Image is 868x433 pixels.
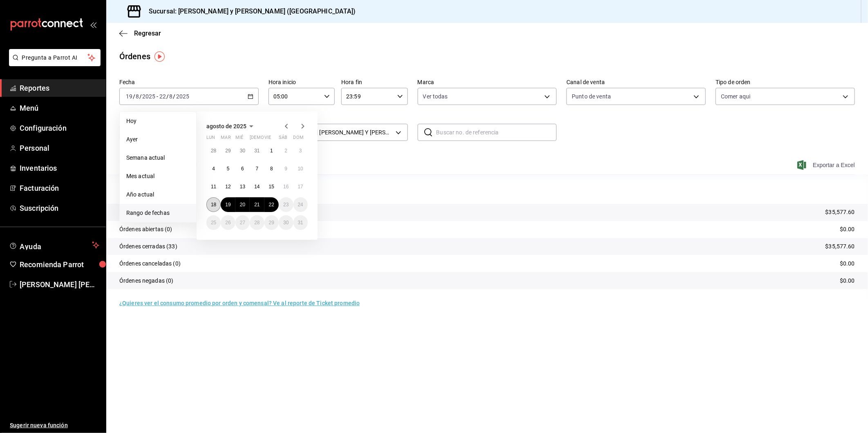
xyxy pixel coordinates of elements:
label: Canal de venta [566,80,706,85]
button: 9 de agosto de 2025 [279,161,293,176]
span: Facturación [20,183,99,194]
input: -- [125,93,133,100]
span: Regresar [134,29,161,37]
abbr: 17 de agosto de 2025 [298,184,303,190]
label: Fecha [119,80,259,85]
button: 13 de agosto de 2025 [235,179,250,194]
button: 5 de agosto de 2025 [221,161,235,176]
abbr: 3 de agosto de 2025 [299,148,302,154]
span: Suscripción [20,203,99,214]
input: -- [159,93,166,100]
button: 18 de agosto de 2025 [206,197,221,212]
abbr: 10 de agosto de 2025 [298,166,303,172]
span: Inventarios [20,163,99,174]
button: agosto de 2025 [206,121,256,131]
span: Semana actual [126,154,190,162]
span: Hoy [126,117,190,125]
button: 24 de agosto de 2025 [293,197,308,212]
label: Tipo de orden [716,80,855,85]
button: 10 de agosto de 2025 [293,161,308,176]
p: Órdenes abiertas (0) [119,225,172,234]
span: Recomienda Parrot [20,259,99,270]
abbr: 19 de agosto de 2025 [225,202,230,208]
p: Órdenes canceladas (0) [119,259,181,268]
button: 3 de agosto de 2025 [293,143,308,158]
label: Marca [418,80,557,85]
abbr: 15 de agosto de 2025 [269,184,274,190]
button: Regresar [119,29,161,37]
abbr: 5 de agosto de 2025 [227,166,230,172]
button: open_drawer_menu [90,21,96,28]
button: 26 de agosto de 2025 [221,215,235,230]
span: Personal [20,143,99,154]
p: Órdenes cerradas (33) [119,242,177,251]
span: / [173,93,176,100]
input: ---- [176,93,190,100]
span: Comer aqui [721,92,750,100]
button: 11 de agosto de 2025 [206,179,221,194]
button: 23 de agosto de 2025 [279,197,293,212]
abbr: 24 de agosto de 2025 [298,202,303,208]
abbr: 16 de agosto de 2025 [283,184,289,190]
abbr: 28 de agosto de 2025 [254,220,260,225]
button: Exportar a Excel [799,160,855,170]
span: Menú [20,103,99,114]
button: 1 de agosto de 2025 [264,143,279,158]
span: Año actual [126,190,190,199]
abbr: miércoles [235,135,243,143]
p: $35,577.60 [825,242,855,251]
abbr: 14 de agosto de 2025 [254,184,260,190]
button: 19 de agosto de 2025 [221,197,235,212]
span: Rango de fechas [126,209,190,217]
abbr: 26 de agosto de 2025 [225,220,230,225]
span: Ver todas [423,92,448,100]
button: 28 de julio de 2025 [206,143,221,158]
input: ---- [142,93,156,100]
button: 15 de agosto de 2025 [264,179,279,194]
abbr: 21 de agosto de 2025 [254,202,260,208]
span: [PERSON_NAME] [PERSON_NAME] [20,279,99,290]
span: Pregunta a Parrot AI [22,54,88,62]
abbr: 28 de julio de 2025 [211,148,216,154]
button: 6 de agosto de 2025 [235,161,250,176]
span: Punto de venta [572,92,611,100]
a: ¿Quieres ver el consumo promedio por orden y comensal? Ve al reporte de Ticket promedio [119,300,360,306]
abbr: jueves [250,135,298,143]
button: 17 de agosto de 2025 [293,179,308,194]
button: 21 de agosto de 2025 [250,197,264,212]
button: 29 de agosto de 2025 [264,215,279,230]
abbr: 1 de agosto de 2025 [270,148,273,154]
p: Resumen [119,184,855,194]
abbr: 23 de agosto de 2025 [283,202,289,208]
button: Pregunta a Parrot AI [9,49,101,66]
button: 30 de agosto de 2025 [279,215,293,230]
abbr: 30 de julio de 2025 [240,148,245,154]
button: 31 de julio de 2025 [250,143,264,158]
button: 4 de agosto de 2025 [206,161,221,176]
abbr: 4 de agosto de 2025 [212,166,215,172]
h3: Sucursal: [PERSON_NAME] y [PERSON_NAME] ([GEOGRAPHIC_DATA]) [142,7,356,16]
button: 31 de agosto de 2025 [293,215,308,230]
abbr: viernes [264,135,271,143]
a: Pregunta a Parrot AI [6,59,101,68]
p: $0.00 [840,259,855,268]
abbr: 8 de agosto de 2025 [270,166,273,172]
abbr: 30 de agosto de 2025 [283,220,289,225]
abbr: 29 de julio de 2025 [225,148,230,154]
input: -- [135,93,139,100]
abbr: 11 de agosto de 2025 [211,184,216,190]
button: 29 de julio de 2025 [221,143,235,158]
abbr: domingo [293,135,304,143]
button: 7 de agosto de 2025 [250,161,264,176]
abbr: 27 de agosto de 2025 [240,220,245,225]
button: 12 de agosto de 2025 [221,179,235,194]
p: Órdenes negadas (0) [119,277,174,285]
button: 22 de agosto de 2025 [264,197,279,212]
img: Tooltip marker [154,51,165,62]
abbr: sábado [279,135,287,143]
abbr: 9 de agosto de 2025 [284,166,287,172]
button: 16 de agosto de 2025 [279,179,293,194]
span: Configuración [20,123,99,134]
button: 8 de agosto de 2025 [264,161,279,176]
